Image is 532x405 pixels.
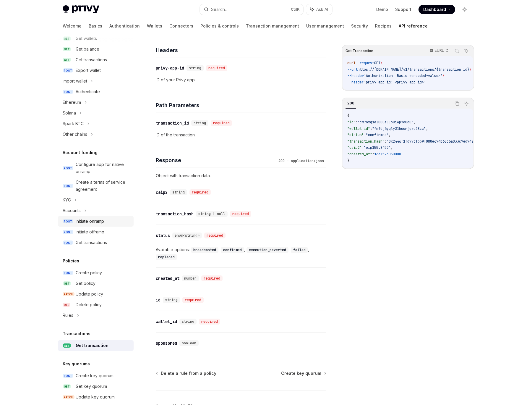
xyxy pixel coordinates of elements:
code: replaced [156,254,177,260]
div: Initiate onramp [76,218,104,225]
span: : [372,152,374,156]
span: Get Transaction [346,49,373,53]
span: string [189,66,201,70]
div: Authenticate [76,88,100,95]
code: execution_reverted [246,247,288,253]
span: \ [442,73,445,78]
p: cURL [435,48,444,53]
a: PATCHUpdate key quorum [58,392,134,402]
a: Create key quorum [281,370,326,376]
div: Available options: [156,246,326,260]
span: POST [63,90,73,94]
div: , [246,246,291,253]
span: Create key quorum [281,370,321,376]
button: Ask AI [463,47,470,55]
div: Accounts [63,207,81,214]
div: Import wallet [63,78,87,85]
span: POST [63,241,73,245]
span: string [172,190,185,195]
span: POST [63,166,73,170]
span: PATCH [63,395,74,399]
button: Copy the contents from the code block [453,100,461,107]
span: "fmfdj6yqly31huorjqzq38zc" [372,126,426,131]
div: created_at [156,275,179,281]
span: GET [63,281,71,286]
div: required [182,297,204,303]
span: GET [374,61,380,65]
span: 'Authorization: Basic <encoded-value>' [364,73,442,78]
span: "created_at" [347,152,372,156]
img: light logo [63,5,99,14]
span: string [165,298,178,302]
div: Create a terms of service agreement [76,179,130,193]
span: "eip155:8453" [364,145,391,150]
p: Object with transaction data. [156,172,326,179]
span: "confirmed" [366,133,389,137]
div: required [206,65,227,71]
div: 200 - application/json [276,158,326,164]
span: "id" [347,120,356,125]
div: 200 [346,100,356,107]
span: : [364,133,366,137]
span: GET [63,384,71,389]
a: POSTConfigure app for native onramp [58,159,134,177]
span: number [184,276,197,281]
div: wallet_id [156,319,177,325]
span: POST [63,184,73,188]
span: string [194,121,206,125]
span: , [413,120,416,125]
div: , [221,246,246,253]
a: POSTGet transactions [58,237,134,248]
div: required [189,189,211,195]
span: curl [347,61,356,65]
button: Ask AI [463,100,470,107]
div: required [199,319,220,325]
div: Get transactions [76,56,107,63]
div: KYC [63,196,71,204]
span: "status" [347,133,364,137]
code: confirmed [221,247,244,253]
span: GET [63,58,71,62]
span: DEL [63,303,70,307]
a: GETGet balance [58,44,134,54]
a: POSTInitiate offramp [58,227,134,237]
h4: Path Parameters [156,101,326,109]
a: GETGet transaction [58,340,134,351]
div: Other chains [63,131,87,138]
button: Toggle dark mode [460,5,469,14]
div: Get balance [76,46,99,53]
a: POSTInitiate onramp [58,216,134,227]
h5: Transactions [63,330,90,337]
span: : [370,126,372,131]
div: caip2 [156,189,168,195]
div: sponsored [156,340,177,346]
span: Ctrl K [291,7,300,12]
span: --url [347,67,358,72]
div: Spark BTC [63,120,84,127]
a: Delete a rule from a policy [156,370,216,376]
div: required [211,120,232,126]
code: failed [291,247,308,253]
h4: Response [156,156,276,164]
span: Dashboard [423,7,446,12]
span: Ask AI [316,7,328,12]
span: 1631573050000 [374,152,401,156]
span: enum<string> [175,233,199,238]
div: status [156,233,170,238]
div: Get policy [76,280,95,287]
a: GETGet key quorum [58,381,134,392]
a: API reference [399,19,428,33]
span: "0x2446f1fd773fbb9f080e674b60c6a033c7ed7427b8b9413cf28a2a4a6da9b56c" [387,139,527,144]
a: POSTExport wallet [58,65,134,76]
p: ID of the transaction. [156,131,326,138]
h4: Headers [156,46,326,54]
span: \ [469,67,471,72]
button: Ask AI [306,4,332,15]
button: Search...CtrlK [200,4,303,15]
span: --header [347,73,364,78]
a: Connectors [169,19,193,33]
button: cURL [426,46,451,56]
span: { [347,113,349,118]
div: Update policy [76,291,103,298]
a: Dashboard [419,5,455,14]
